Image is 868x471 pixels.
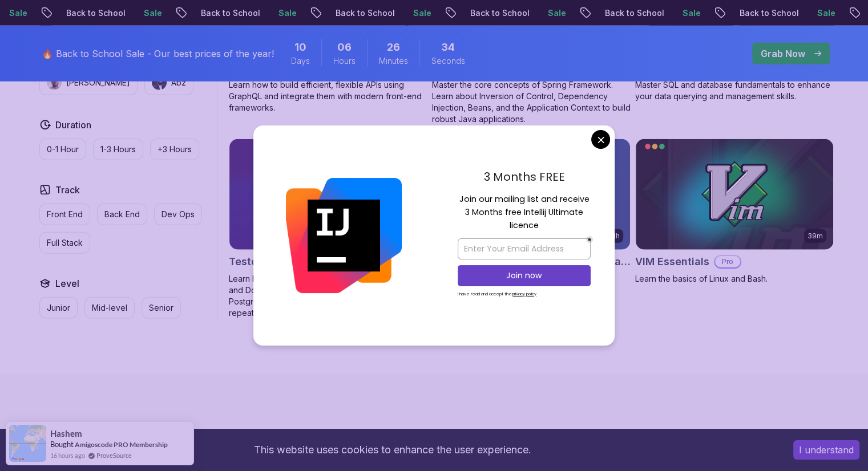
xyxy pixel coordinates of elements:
p: Junior [47,302,70,314]
p: Front End [47,209,83,220]
p: Sale [269,7,305,19]
button: Mid-level [84,297,135,319]
img: instructor img [47,75,62,90]
button: Dev Ops [154,204,202,225]
p: Back to School [191,7,269,19]
a: ProveSource [96,450,132,460]
p: Sale [538,7,575,19]
p: Senior [149,302,173,314]
p: Sale [403,7,440,19]
p: [PERSON_NAME] [66,77,130,88]
button: +3 Hours [150,139,199,160]
span: Hashem [50,429,82,438]
p: Sale [673,7,709,19]
a: VIM Essentials card39mVIM EssentialsProLearn the basics of Linux and Bash. [635,139,834,285]
button: 0-1 Hour [39,139,86,160]
p: 0-1 Hour [47,144,79,155]
p: Dev Ops [162,209,195,220]
span: 34 Seconds [441,39,455,55]
div: This website uses cookies to enhance the user experience. [9,437,776,462]
span: Bought [50,440,74,449]
p: Grab Now [761,47,805,60]
button: Front End [39,204,90,225]
p: Sale [134,7,171,19]
p: 1-3 Hours [100,144,136,155]
p: 39m [808,232,823,241]
p: Pro [715,256,740,267]
p: Learn the basics of Linux and Bash. [635,273,834,285]
p: Back to School [730,7,808,19]
h2: Testcontainers with Java [229,254,358,270]
img: instructor img [152,75,167,90]
span: 6 Hours [337,39,352,55]
p: Back to School [56,7,134,19]
span: 10 Days [294,39,306,55]
button: Full Stack [39,232,90,254]
p: Learn how to test Java DAOs with Testcontainers and Docker. Run fast, isolated tests against real... [229,273,427,319]
p: Full Stack [47,237,83,249]
h2: VIM Essentials [635,254,709,270]
a: Testcontainers with Java card1.28hNEWTestcontainers with JavaProLearn how to test Java DAOs with ... [229,139,427,319]
h2: Track [55,183,80,197]
p: Mid-level [92,302,127,314]
p: Back to School [461,7,538,19]
p: +3 Hours [158,144,192,155]
span: 16 hours ago [50,450,85,460]
button: Senior [142,297,181,319]
span: Seconds [431,55,465,67]
p: Back End [104,209,140,220]
h2: Duration [55,118,91,132]
span: 26 Minutes [387,39,400,55]
p: Master the core concepts of Spring Framework. Learn about Inversion of Control, Dependency Inject... [432,79,631,125]
button: Accept cookies [793,440,859,460]
button: instructor img[PERSON_NAME] [39,70,138,95]
button: Back End [97,204,147,225]
button: 1-3 Hours [93,139,143,160]
span: Days [291,55,310,67]
button: Junior [39,297,78,319]
p: Abz [171,77,186,88]
p: 🔥 Back to School Sale - Our best prices of the year! [42,47,274,60]
p: Back to School [326,7,403,19]
p: Learn how to build efficient, flexible APIs using GraphQL and integrate them with modern front-en... [229,79,427,113]
span: Hours [333,55,356,67]
p: Back to School [595,7,673,19]
button: instructor imgAbz [144,70,193,95]
p: Sale [808,7,844,19]
span: Minutes [379,55,408,67]
img: Testcontainers with Java card [229,139,427,250]
img: provesource social proof notification image [9,425,46,462]
h2: Level [55,277,79,290]
p: Master SQL and database fundamentals to enhance your data querying and management skills. [635,79,834,102]
a: Amigoscode PRO Membership [75,440,168,449]
img: VIM Essentials card [636,139,833,250]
